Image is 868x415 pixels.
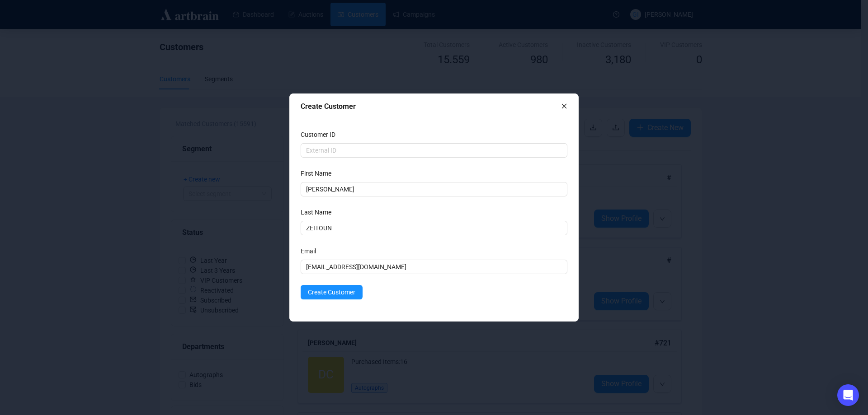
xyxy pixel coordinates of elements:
label: First Name [301,168,337,178]
button: Create Customer [301,285,363,299]
div: Open Intercom Messenger [837,384,859,406]
span: Create Customer [308,287,355,297]
label: Last Name [301,207,337,217]
div: Create Customer [301,101,561,112]
label: Customer ID [301,130,341,140]
input: Email Address [301,260,567,274]
label: Email [301,246,322,256]
input: Last Name [301,221,567,235]
span: close [561,103,567,109]
input: First Name [301,182,567,196]
input: External ID [301,143,567,158]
